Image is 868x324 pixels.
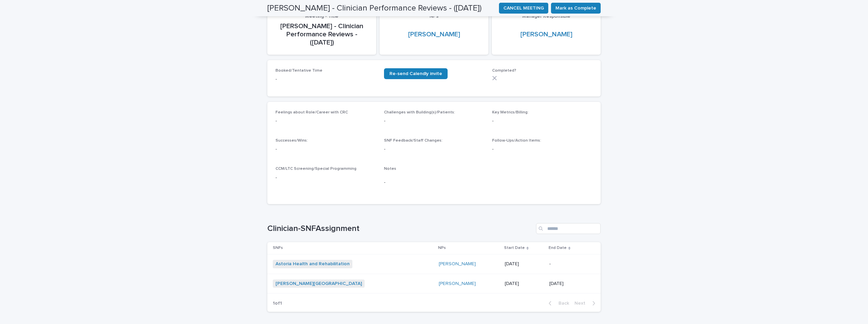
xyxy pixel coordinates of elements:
[492,146,592,153] p: -
[267,224,533,234] h1: Clinician-SNFAssignment
[384,167,396,171] span: Notes
[499,3,548,14] button: CANCEL MEETING
[276,139,308,143] span: Successes/Wins:
[439,261,476,267] a: [PERSON_NAME]
[276,22,368,47] p: [PERSON_NAME] - Clinician Performance Reviews - ([DATE])
[551,3,601,14] button: Mark as Complete
[549,244,567,252] p: End Date
[549,261,590,267] p: -
[267,254,601,274] tr: Astoria Health and Rehabilitation [PERSON_NAME] [DATE]-
[505,281,544,287] p: [DATE]
[267,295,287,312] p: 1 of 1
[555,5,596,12] span: Mark as Complete
[389,71,442,76] span: Re-send Calendly invite
[384,110,455,114] span: Challenges with Building(s)/Patients:
[276,110,348,114] span: Feelings about Role/Career with CRC
[430,14,438,19] span: NPs
[408,30,460,38] a: [PERSON_NAME]
[492,139,541,143] span: Follow-Ups/Action Items:
[492,69,516,73] span: Completed?
[276,146,376,153] p: -
[543,300,572,306] button: Back
[439,281,476,287] a: [PERSON_NAME]
[273,244,283,252] p: SNFs
[276,281,362,287] a: [PERSON_NAME][GEOGRAPHIC_DATA]
[549,281,590,287] p: [DATE]
[276,174,376,181] p: -
[574,301,589,306] span: Next
[520,30,572,38] a: [PERSON_NAME]
[536,223,601,234] input: Search
[554,301,569,306] span: Back
[267,3,482,13] h2: [PERSON_NAME] - Clinician Performance Reviews - ([DATE])
[384,179,484,186] p: -
[384,118,484,125] p: -
[504,244,525,252] p: Start Date
[384,139,443,143] span: SNF Feedback/Staff Changes:
[522,14,570,19] span: Manager Responsible
[276,76,376,83] p: -
[384,68,448,79] a: Re-send Calendly invite
[267,274,601,293] tr: [PERSON_NAME][GEOGRAPHIC_DATA] [PERSON_NAME] [DATE][DATE]
[384,146,484,153] p: -
[492,110,529,114] span: Key Metrics/Billing:
[505,261,544,267] p: [DATE]
[572,300,601,306] button: Next
[503,5,544,12] span: CANCEL MEETING
[276,167,356,171] span: CCM/LTC Screening/Special Programming
[276,118,376,125] p: -
[305,14,338,19] span: Meeting - Title
[438,244,446,252] p: NPs
[276,69,322,73] span: Booked/Tentative Time
[492,118,592,125] p: -
[276,261,350,267] a: Astoria Health and Rehabilitation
